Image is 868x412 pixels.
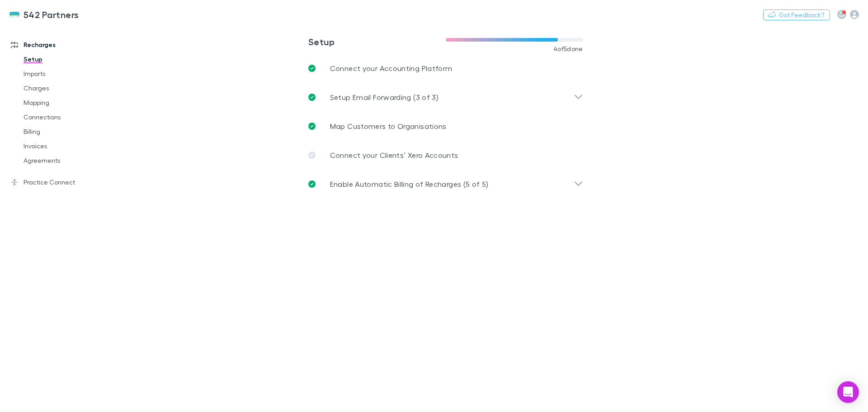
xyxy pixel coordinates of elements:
a: Connect your Accounting Platform [301,54,590,83]
a: Connect your Clients’ Xero Accounts [301,141,590,170]
a: Setup [14,52,122,66]
a: Invoices [14,139,122,153]
button: Got Feedback? [763,9,830,20]
a: Practice Connect [2,175,122,189]
span: 4 of 5 done [553,45,583,52]
a: Imports [14,66,122,81]
a: Billing [14,124,122,139]
a: Mapping [14,95,122,110]
div: Enable Automatic Billing of Recharges (5 of 5) [301,170,590,199]
div: Setup Email Forwarding (3 of 3) [301,83,590,112]
a: 542 Partners [4,4,85,25]
div: Open Intercom Messenger [837,381,859,403]
p: Connect your Accounting Platform [330,63,453,74]
h3: 542 Partners [24,9,79,20]
a: Connections [14,110,122,124]
p: Connect your Clients’ Xero Accounts [330,150,458,161]
a: Recharges [2,38,122,52]
p: Setup Email Forwarding (3 of 3) [330,92,439,103]
a: Agreements [14,153,122,168]
a: Map Customers to Organisations [301,112,590,141]
p: Map Customers to Organisations [330,121,447,132]
h3: Setup [308,36,446,47]
a: Charges [14,81,122,95]
img: 542 Partners's Logo [9,9,20,20]
p: Enable Automatic Billing of Recharges (5 of 5) [330,179,489,189]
